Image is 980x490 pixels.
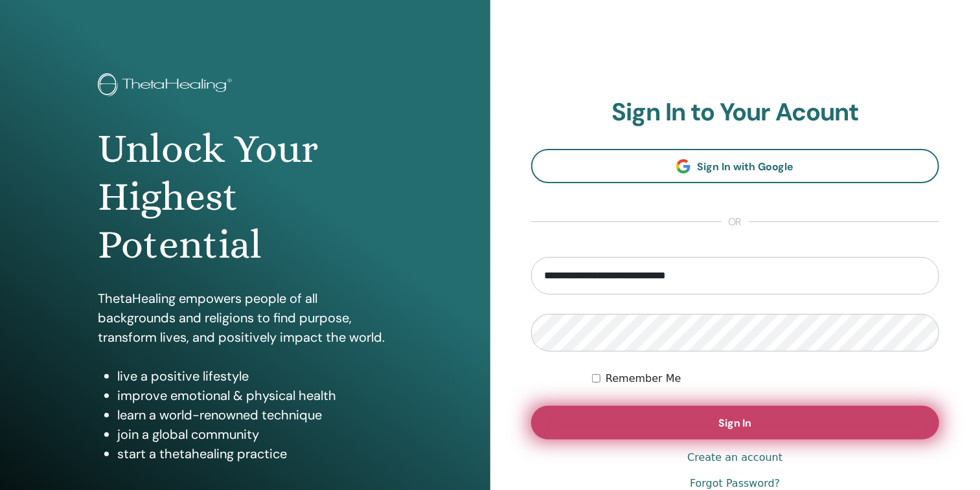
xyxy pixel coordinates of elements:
li: learn a world-renowned technique [117,405,392,425]
h1: Unlock Your Highest Potential [98,125,392,269]
a: Create an account [687,450,782,465]
li: improve emotional & physical health [117,386,392,405]
li: start a thetahealing practice [117,444,392,463]
button: Sign In [531,406,940,440]
p: ThetaHealing empowers people of all backgrounds and religions to find purpose, transform lives, a... [98,289,392,347]
li: join a global community [117,425,392,444]
li: live a positive lifestyle [117,366,392,386]
div: Keep me authenticated indefinitely or until I manually logout [592,371,939,386]
span: Sign In [718,416,752,430]
label: Remember Me [606,371,681,386]
a: Sign In with Google [531,149,940,183]
span: or [722,214,749,230]
h2: Sign In to Your Acount [531,98,940,128]
span: Sign In with Google [697,160,793,173]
